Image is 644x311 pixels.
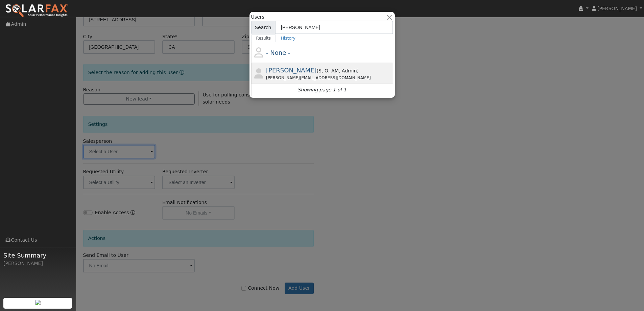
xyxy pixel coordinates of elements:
[251,14,264,21] span: Users
[276,34,301,42] a: History
[3,260,72,267] div: [PERSON_NAME]
[35,300,41,305] img: retrieve
[251,21,275,34] span: Search
[3,251,72,260] span: Site Summary
[5,4,69,18] img: SolarFax
[597,6,637,11] span: [PERSON_NAME]
[251,34,276,42] a: Results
